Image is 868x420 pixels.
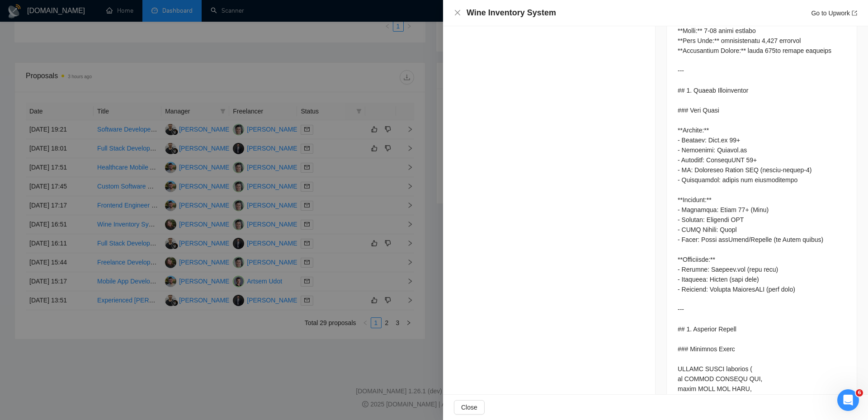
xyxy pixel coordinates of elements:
[467,7,556,19] h4: Wine Inventory System
[852,10,857,16] span: export
[454,400,485,415] button: Close
[856,389,863,396] span: 6
[811,9,857,17] a: Go to Upworkexport
[461,402,477,412] span: Close
[454,9,461,16] span: close
[837,389,859,411] iframe: Intercom live chat
[454,9,461,17] button: Close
